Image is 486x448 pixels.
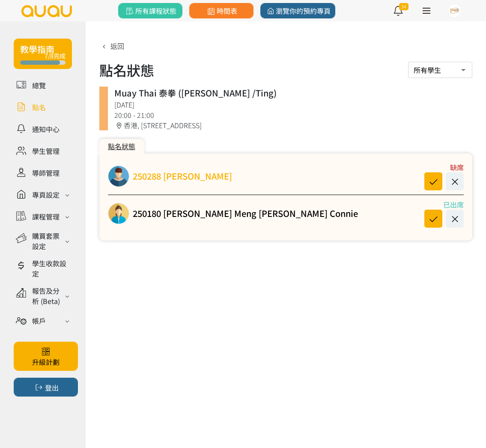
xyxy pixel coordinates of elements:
[114,110,466,120] div: 20:00 - 21:00
[32,316,46,326] div: 帳戶
[417,162,464,172] div: 缺席
[114,87,466,99] div: Muay Thai 泰拳 ([PERSON_NAME] /Ting)
[14,342,78,371] a: 升級計劃
[99,41,124,51] a: 返回
[110,41,124,51] span: 返回
[118,3,182,18] a: 所有課程狀態
[133,207,358,220] a: 250180 [PERSON_NAME] Meng [PERSON_NAME] Connie
[99,60,154,80] h1: 點名狀態
[265,6,331,16] span: 瀏覽你的預約專頁
[99,139,144,153] div: 點名狀態
[189,3,253,18] a: 時間表
[32,231,63,251] div: 購買套票設定
[32,286,63,306] div: 報告及分析 (Beta)
[114,120,466,130] div: 香港, [STREET_ADDRESS]
[124,6,176,16] span: 所有課程狀態
[417,199,464,210] div: 已出席
[206,6,237,16] span: 時間表
[14,378,78,397] button: 登出
[399,3,408,10] span: 34
[133,170,232,183] a: 250288 [PERSON_NAME]
[32,211,60,222] div: 課程管理
[21,5,73,17] img: logo.svg
[114,99,466,110] div: [DATE]
[32,189,60,200] div: 專頁設定
[260,3,335,18] a: 瀏覽你的預約專頁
